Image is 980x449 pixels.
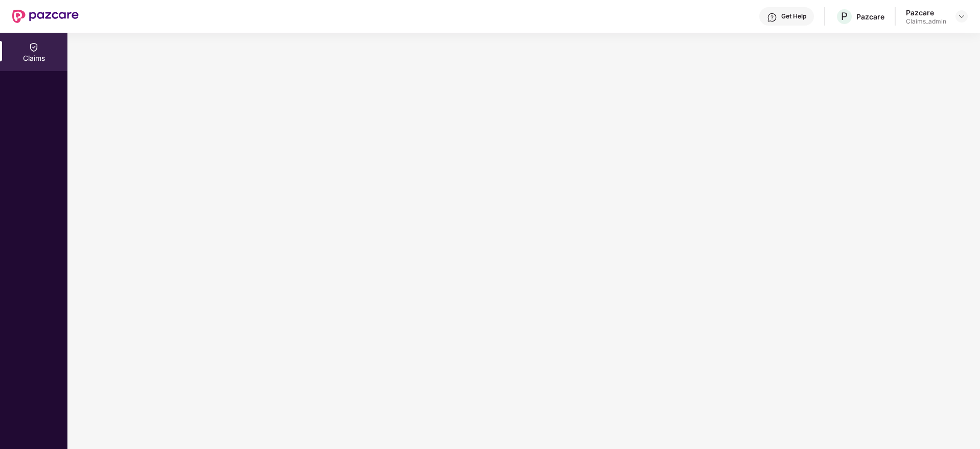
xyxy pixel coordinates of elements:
img: svg+xml;base64,PHN2ZyBpZD0iQ2xhaW0iIHhtbG5zPSJodHRwOi8vd3d3LnczLm9yZy8yMDAwL3N2ZyIgd2lkdGg9IjIwIi... [29,42,39,52]
span: P [841,10,848,23]
div: Get Help [781,12,806,20]
img: svg+xml;base64,PHN2ZyBpZD0iRHJvcGRvd24tMzJ4MzIiIHhtbG5zPSJodHRwOi8vd3d3LnczLm9yZy8yMDAwL3N2ZyIgd2... [958,12,966,20]
div: Claims_admin [906,17,946,26]
div: Pazcare [856,12,884,21]
div: Pazcare [906,8,946,17]
img: New Pazcare Logo [12,10,79,23]
img: svg+xml;base64,PHN2ZyBpZD0iSGVscC0zMngzMiIgeG1sbnM9Imh0dHA6Ly93d3cudzMub3JnLzIwMDAvc3ZnIiB3aWR0aD... [767,12,777,23]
